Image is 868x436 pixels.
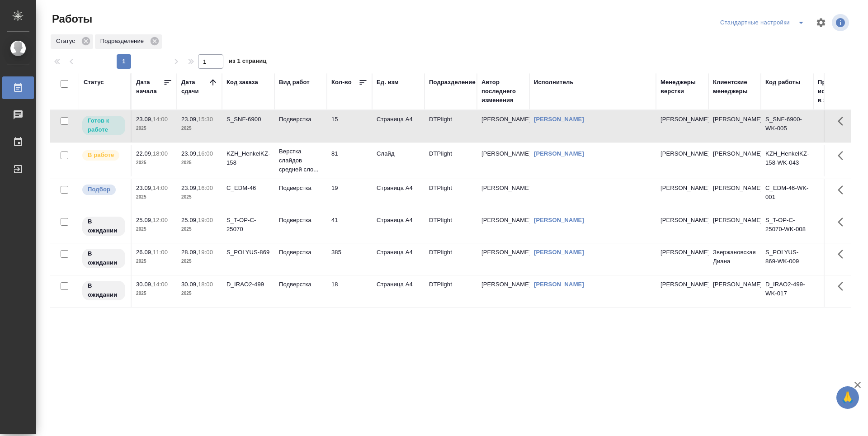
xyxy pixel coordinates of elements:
[832,275,854,297] button: Здесь прячутся важные кнопки
[136,225,172,234] p: 2025
[226,149,270,167] div: KZH_HenkelKZ-158
[181,158,217,167] p: 2025
[181,281,198,288] p: 30.09,
[477,179,529,211] td: [PERSON_NAME]
[279,216,322,225] p: Подверстка
[425,145,477,176] td: DTPlight
[818,78,859,105] div: Прогресс исполнителя в SC
[181,185,198,191] p: 23.09,
[331,78,352,87] div: Кол-во
[481,78,525,105] div: Автор последнего изменения
[100,37,147,46] p: Подразделение
[136,158,172,167] p: 2025
[372,179,425,211] td: Страница А4
[761,179,813,211] td: C_EDM-46-WK-001
[429,78,476,87] div: Подразделение
[327,243,372,275] td: 385
[832,179,854,201] button: Здесь прячутся важные кнопки
[88,185,110,194] p: Подбор
[181,225,217,234] p: 2025
[477,211,529,243] td: [PERSON_NAME]
[198,217,213,223] p: 19:00
[708,145,761,176] td: [PERSON_NAME]
[198,150,213,157] p: 16:00
[226,184,270,193] div: C_EDM-46
[534,116,584,123] a: [PERSON_NAME]
[136,124,172,133] p: 2025
[708,211,761,243] td: [PERSON_NAME]
[81,115,126,136] div: Исполнитель может приступить к работе
[88,151,114,160] p: В работе
[708,110,761,142] td: [PERSON_NAME]
[136,289,172,298] p: 2025
[718,15,810,30] div: split button
[327,179,372,211] td: 19
[327,275,372,307] td: 18
[81,280,126,301] div: Исполнитель назначен, приступать к работе пока рано
[832,211,854,233] button: Здесь прячутся важные кнопки
[372,243,425,275] td: Страница А4
[50,12,92,26] span: Работы
[279,280,322,289] p: Подверстка
[327,110,372,142] td: 15
[136,217,153,223] p: 25.09,
[372,145,425,176] td: Слайд
[534,281,584,288] a: [PERSON_NAME]
[810,12,832,33] span: Настроить таблицу
[534,150,584,157] a: [PERSON_NAME]
[761,110,813,142] td: S_SNF-6900-WK-005
[81,248,126,269] div: Исполнитель назначен, приступать к работе пока рано
[181,150,198,157] p: 23.09,
[327,145,372,176] td: 81
[425,211,477,243] td: DTPlight
[761,275,813,307] td: D_IRAO2-499-WK-017
[88,281,120,299] p: В ожидании
[181,257,217,266] p: 2025
[477,275,529,307] td: [PERSON_NAME]
[832,110,854,132] button: Здесь прячутся важные кнопки
[136,281,153,288] p: 30.09,
[181,217,198,223] p: 25.09,
[660,78,704,96] div: Менеджеры верстки
[84,78,104,87] div: Статус
[81,216,126,237] div: Исполнитель назначен, приступать к работе пока рано
[713,78,756,96] div: Клиентские менеджеры
[279,184,322,193] p: Подверстка
[153,150,168,157] p: 18:00
[181,249,198,256] p: 28.09,
[198,116,213,123] p: 15:30
[832,14,851,31] span: Посмотреть информацию
[279,115,322,124] p: Подверстка
[153,185,168,191] p: 14:00
[425,243,477,275] td: DTPlight
[56,37,78,46] p: Статус
[226,216,270,234] div: S_T-OP-C-25070
[279,147,322,174] p: Верстка слайдов средней сло...
[660,184,704,193] p: [PERSON_NAME]
[88,249,120,267] p: В ожидании
[836,386,859,409] button: 🙏
[765,78,800,87] div: Код работы
[136,150,153,157] p: 22.09,
[136,78,163,96] div: Дата начала
[279,248,322,257] p: Подверстка
[425,110,477,142] td: DTPlight
[136,193,172,202] p: 2025
[660,115,704,124] p: [PERSON_NAME]
[88,217,120,235] p: В ожидании
[477,145,529,176] td: [PERSON_NAME]
[226,280,270,289] div: D_IRAO2-499
[153,217,168,223] p: 12:00
[226,115,270,124] div: S_SNF-6900
[534,78,574,87] div: Исполнитель
[477,110,529,142] td: [PERSON_NAME]
[181,289,217,298] p: 2025
[198,185,213,191] p: 16:00
[95,34,162,49] div: Подразделение
[761,243,813,275] td: S_POLYUS-869-WK-009
[708,275,761,307] td: [PERSON_NAME]
[136,249,153,256] p: 26.09,
[226,78,258,87] div: Код заказа
[181,78,208,96] div: Дата сдачи
[660,280,704,289] p: [PERSON_NAME]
